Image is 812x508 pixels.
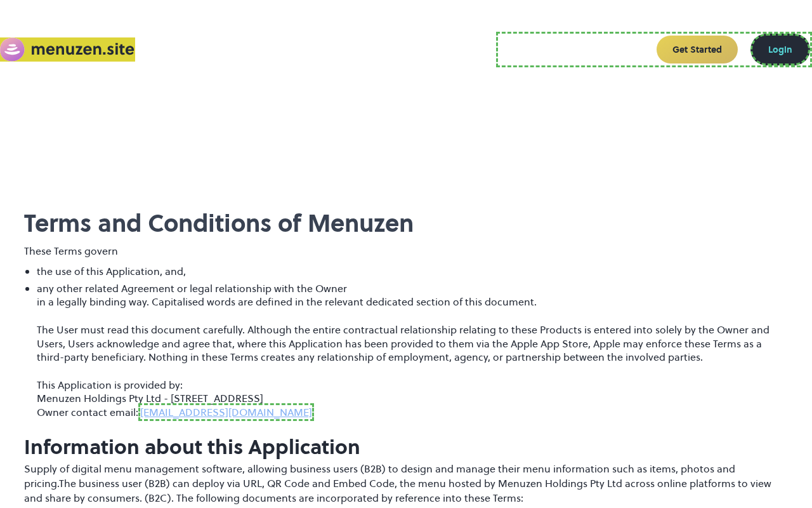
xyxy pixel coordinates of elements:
[24,210,414,237] strong: Terms and Conditions of Menuzen
[24,244,787,258] p: These Terms govern
[657,36,738,63] a: Get Started
[37,282,787,423] li: any other related Agreement or legal relationship with the Owner in a legally binding way. Capita...
[750,34,810,65] a: Login
[24,203,787,237] h1: ‍
[37,265,787,282] li: the use of this Application, and,
[138,403,314,421] a: [EMAIL_ADDRESS][DOMAIN_NAME]
[24,436,787,458] h2: Information about this Application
